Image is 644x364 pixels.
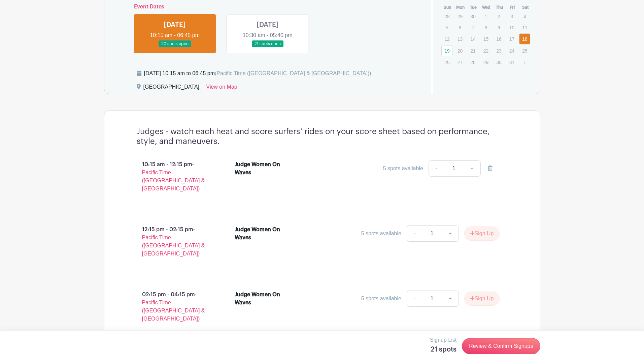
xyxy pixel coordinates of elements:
a: - [407,225,422,242]
p: 3 [506,11,517,22]
p: 13 [454,34,466,44]
p: 29 [454,11,466,22]
p: 7 [467,22,478,33]
a: + [464,160,480,177]
a: 19 [441,45,452,56]
span: - Pacific Time ([GEOGRAPHIC_DATA] & [GEOGRAPHIC_DATA]) [142,161,205,191]
span: (Pacific Time ([GEOGRAPHIC_DATA] & [GEOGRAPHIC_DATA])) [215,70,371,76]
a: + [442,225,459,242]
p: 1 [519,57,530,67]
a: - [407,291,422,307]
p: 4 [519,11,530,22]
p: 25 [519,45,530,56]
p: 21 [467,45,478,56]
p: 12:15 pm - 02:15 pm [126,223,224,261]
p: 31 [506,57,517,67]
p: 26 [441,57,452,67]
div: Judge Women On Waves [235,291,293,307]
h5: 21 spots [430,345,456,354]
div: [GEOGRAPHIC_DATA], [143,83,201,94]
p: 15 [480,34,492,44]
p: 20 [454,45,466,56]
p: 1 [480,11,492,22]
div: 5 spots available [361,295,401,303]
div: 5 spots available [361,230,401,238]
p: 02:15 pm - 04:15 pm [126,288,224,326]
p: 28 [467,57,478,67]
a: 18 [519,33,530,44]
p: 30 [467,11,478,22]
a: - [429,160,444,177]
p: 24 [506,45,517,56]
p: 10 [506,22,517,33]
p: 6 [454,22,466,33]
p: 14 [467,34,478,44]
p: 27 [454,57,466,67]
span: - Pacific Time ([GEOGRAPHIC_DATA] & [GEOGRAPHIC_DATA]) [142,292,205,322]
p: 23 [493,45,504,56]
p: 10:15 am - 12:15 pm [126,158,224,195]
a: + [442,291,459,307]
p: 17 [506,34,517,44]
p: 30 [493,57,504,67]
th: Fri [506,4,519,11]
button: Sign Up [464,226,500,241]
th: Wed [480,4,493,11]
button: Sign Up [464,292,500,306]
p: 16 [493,34,504,44]
th: Sat [519,4,532,11]
p: 2 [493,11,504,22]
p: 29 [480,57,492,67]
p: 5 [441,22,452,33]
th: Tue [467,4,480,11]
th: Mon [454,4,467,11]
p: 12 [441,34,452,44]
p: 8 [480,22,492,33]
span: - Pacific Time ([GEOGRAPHIC_DATA] & [GEOGRAPHIC_DATA]) [142,226,205,256]
th: Sun [441,4,454,11]
a: View on Map [206,83,237,94]
div: Judge Women On Waves [235,160,293,177]
h4: Judges - watch each heat and score surfers’ rides on your score sheet based on performance, style... [137,127,508,146]
h6: Event Dates [129,4,407,10]
p: 28 [441,11,452,22]
p: 11 [519,22,530,33]
div: Judge Women On Waves [235,225,293,242]
a: Review & Confirm Signups [462,338,540,354]
p: 9 [493,22,504,33]
p: 22 [480,45,492,56]
p: Signup List [430,336,456,344]
th: Thu [493,4,506,11]
div: 5 spots available [383,164,423,173]
div: [DATE] 10:15 am to 06:45 pm [144,69,371,78]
